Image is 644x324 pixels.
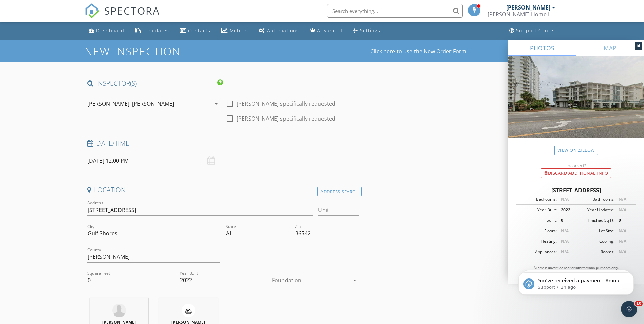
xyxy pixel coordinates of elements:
[561,228,569,234] span: N/A
[237,115,335,122] label: [PERSON_NAME] specifically requested
[561,249,569,255] span: N/A
[561,238,569,244] span: N/A
[370,49,466,54] a: Click here to use the New Order Form
[614,217,634,223] div: 0
[87,101,131,107] div: [PERSON_NAME],
[87,152,220,169] input: Select date
[182,304,195,317] img: 3254e5f01b2741078caf499f07d3e713.jpeg
[132,101,174,107] div: [PERSON_NAME]
[317,27,342,34] div: Advanced
[576,217,614,223] div: Finished Sq Ft:
[104,3,160,18] span: SPECTORA
[219,24,251,37] a: Metrics
[85,45,235,57] h1: New Inspection
[561,196,569,202] span: N/A
[507,24,558,37] a: Support Center
[619,249,626,255] span: N/A
[143,27,169,34] div: Templates
[237,100,335,107] label: [PERSON_NAME] specifically requested
[576,207,614,213] div: Year Updated:
[518,217,557,223] div: Sq Ft:
[557,207,576,213] div: 2022
[85,3,99,18] img: The Best Home Inspection Software - Spectora
[327,4,463,18] input: Search everything...
[619,228,626,234] span: N/A
[351,276,359,284] i: arrow_drop_down
[132,24,172,37] a: Templates
[256,24,302,37] a: Automations (Basic)
[85,9,160,23] a: SPECTORA
[557,217,576,223] div: 0
[621,301,637,317] iframe: Intercom live chat
[317,187,362,196] div: Address Search
[516,186,636,194] div: [STREET_ADDRESS]
[554,146,598,155] a: View on Zillow
[112,304,126,317] img: default-user-f0147aede5fd5fa78ca7ade42f37bd4542148d508eef1c3d3ea960f66861d68b.jpg
[619,196,626,202] span: N/A
[360,27,380,34] div: Settings
[188,27,210,34] div: Contacts
[541,168,611,178] div: Discard Additional info
[576,40,644,56] a: MAP
[267,27,299,34] div: Automations
[518,207,557,213] div: Year Built:
[576,196,614,202] div: Bathrooms:
[87,79,223,88] h4: INSPECTOR(S)
[350,24,383,37] a: Settings
[87,185,359,194] h4: Location
[576,238,614,245] div: Cooling:
[487,11,555,18] div: Higgins Home Inspection
[307,24,345,37] a: Advanced
[86,24,127,37] a: Dashboard
[518,238,557,245] div: Heating:
[619,238,626,244] span: N/A
[619,207,626,213] span: N/A
[96,27,124,34] div: Dashboard
[576,228,614,234] div: Lot Size:
[508,40,576,56] a: PHOTOS
[87,139,359,148] h4: Date/Time
[506,4,550,11] div: [PERSON_NAME]
[508,163,644,168] div: Incorrect?
[177,24,213,37] a: Contacts
[229,27,248,34] div: Metrics
[518,196,557,202] div: Bedrooms:
[518,228,557,234] div: Floors:
[518,249,557,255] div: Appliances:
[635,301,643,306] span: 10
[212,100,220,108] i: arrow_drop_down
[516,27,556,34] div: Support Center
[508,258,644,306] iframe: Intercom notifications message
[508,56,644,154] img: streetview
[576,249,614,255] div: Rooms:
